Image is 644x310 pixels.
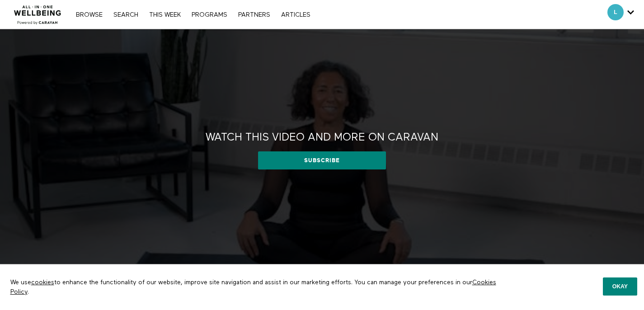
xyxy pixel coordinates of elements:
[10,279,496,295] a: Cookies Policy
[31,279,54,286] a: cookies
[4,271,505,303] p: We use to enhance the functionality of our website, improve site navigation and assist in our mar...
[187,12,232,18] a: PROGRAMS
[145,12,185,18] a: THIS WEEK
[258,151,386,169] a: Subscribe
[206,131,438,145] h2: Watch this video and more on CARAVAN
[603,277,637,296] button: Okay
[109,12,143,18] a: Search
[71,12,107,18] a: Browse
[234,12,275,18] a: PARTNERS
[277,12,315,18] a: ARTICLES
[71,10,315,19] nav: Primary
